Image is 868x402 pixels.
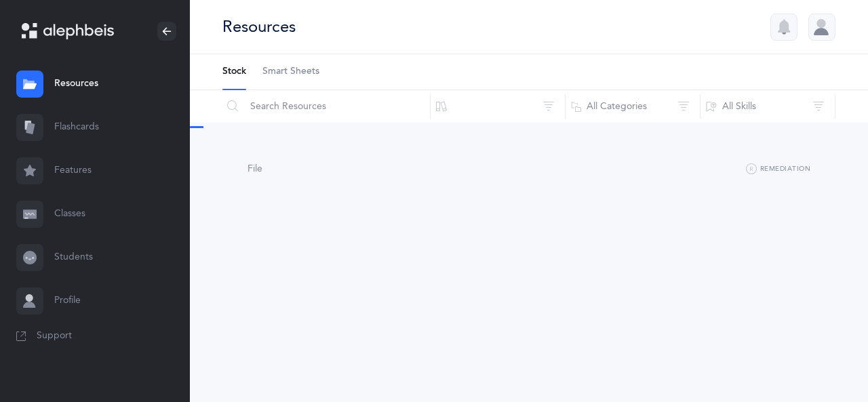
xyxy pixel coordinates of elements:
input: Search Resources [222,90,431,123]
span: Smart Sheets [262,65,319,79]
span: Support [37,329,72,343]
button: All Categories [565,90,701,123]
button: Remediation [746,161,810,178]
div: Resources [222,16,296,38]
button: All Skills [700,90,835,123]
span: File [248,163,262,174]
